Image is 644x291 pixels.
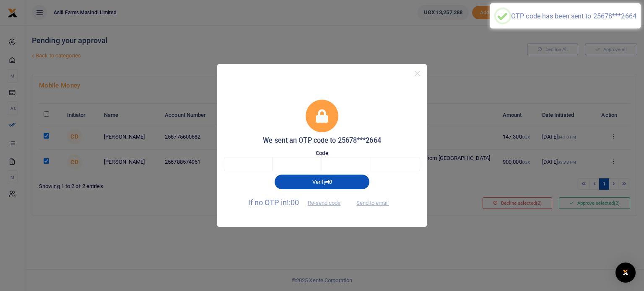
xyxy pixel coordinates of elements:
button: Close [411,67,423,80]
h5: We sent an OTP code to 25678***2664 [224,136,420,145]
div: OTP code has been sent to 25678***2664 [511,12,636,20]
label: Code [316,149,328,157]
button: Verify [275,175,369,189]
span: If no OTP in [248,198,348,207]
div: Open Intercom Messenger [615,263,636,283]
span: !:00 [287,198,299,207]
